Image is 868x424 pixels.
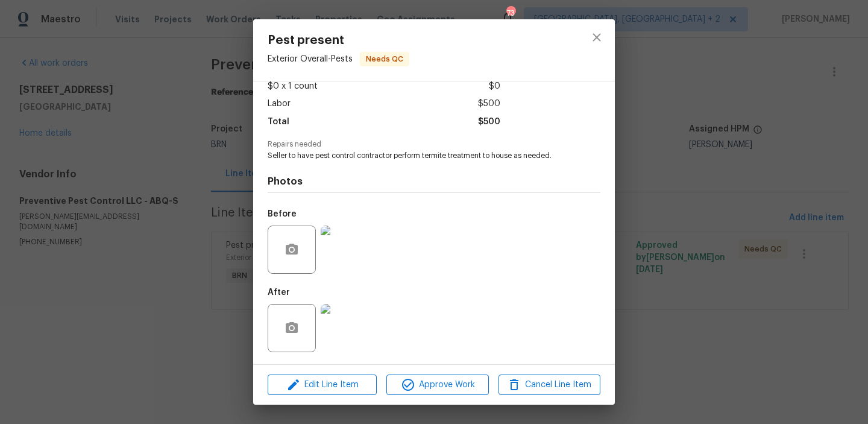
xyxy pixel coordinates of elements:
[268,176,600,188] h4: Photos
[582,23,611,52] button: close
[268,288,290,297] h5: After
[506,7,515,19] div: 73
[478,113,500,131] span: $500
[268,34,409,47] span: Pest present
[489,78,500,95] span: $0
[268,55,353,63] span: Exterior Overall - Pests
[478,95,500,113] span: $500
[498,375,600,396] button: Cancel Line Item
[268,78,318,95] span: $0 x 1 count
[268,375,377,396] button: Edit Line Item
[268,151,567,161] span: Seller to have pest control contractor perform termite treatment to house as needed.
[268,141,600,148] span: Repairs needed
[268,113,289,131] span: Total
[386,375,488,396] button: Approve Work
[268,95,291,113] span: Labor
[268,210,297,218] h5: Before
[271,378,373,393] span: Edit Line Item
[502,378,597,393] span: Cancel Line Item
[390,378,485,393] span: Approve Work
[361,53,408,65] span: Needs QC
